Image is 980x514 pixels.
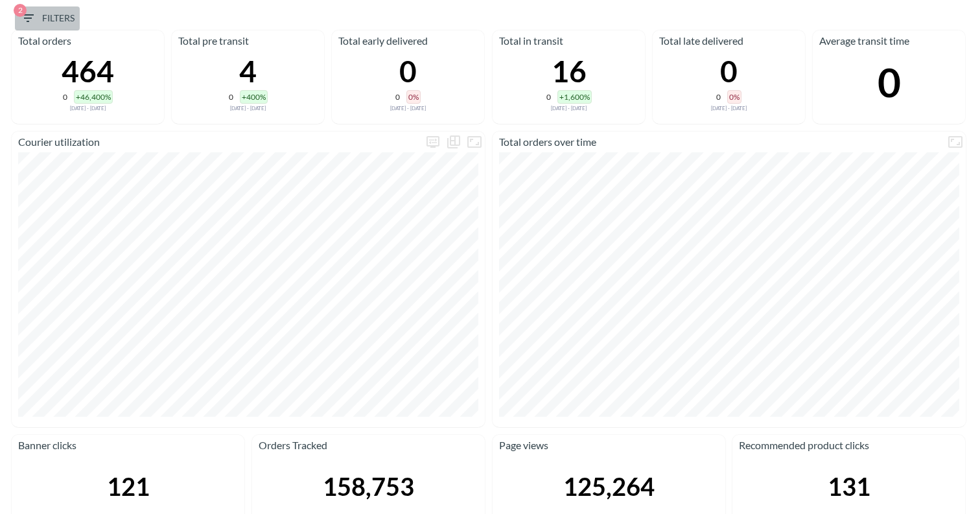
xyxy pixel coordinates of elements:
div: 158,753 [323,471,414,501]
div: 0% [406,90,421,104]
p: Courier utilization [12,134,423,150]
span: 2 [14,4,27,17]
div: 0% [727,90,741,104]
p: Total in transit [493,33,645,49]
p: Total orders [12,33,164,49]
div: 0 [546,92,551,102]
button: more [423,132,443,152]
div: +46,400% [74,90,113,104]
p: Banner clicks [12,438,244,453]
div: 131 [828,471,870,501]
span: Display settings [423,132,443,152]
span: Filters [20,10,75,27]
p: Page views [493,438,725,453]
p: Total late delivered [653,33,805,49]
div: 16 [546,53,592,89]
div: 125,264 [563,471,655,501]
div: Compared to May 02, 2024 - Jan 01, 2025 [546,104,592,111]
div: +1,600% [557,90,592,104]
p: Total early delivered [332,33,484,49]
div: 0 [716,92,721,102]
div: 0 [395,92,400,102]
div: 4 [229,53,268,89]
div: Compared to May 02, 2024 - Jan 01, 2025 [62,104,114,111]
div: 0 [63,92,67,102]
p: Total pre transit [172,33,324,49]
div: Show as… [443,132,464,152]
p: Recommended product clicks [732,438,965,453]
div: Compared to May 02, 2024 - Jan 01, 2025 [390,104,426,111]
div: 0 [229,92,233,102]
div: Compared to May 02, 2024 - Jan 01, 2025 [229,104,268,111]
div: +400% [240,90,268,104]
button: Fullscreen [945,132,966,152]
div: 0 [390,53,426,89]
div: Compared to May 02, 2024 - Jan 01, 2025 [711,104,747,111]
button: Fullscreen [464,132,485,152]
div: 0 [711,53,747,89]
div: 464 [62,53,114,89]
p: Orders Tracked [252,438,485,453]
button: 2Filters [15,6,80,30]
div: 121 [107,471,150,501]
p: Total orders over time [493,134,945,150]
p: Average transit time [813,33,965,49]
div: 0 [878,58,901,106]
